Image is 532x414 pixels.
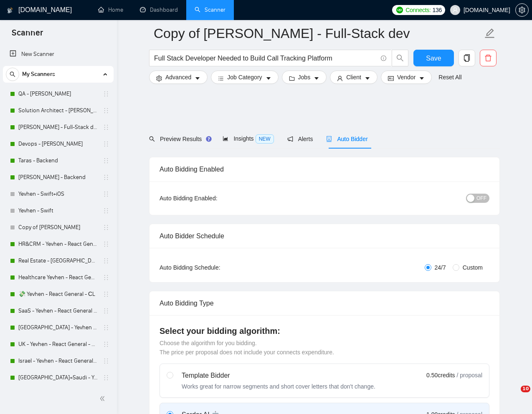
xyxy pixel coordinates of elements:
[103,324,109,331] span: holder
[459,54,475,62] span: copy
[330,71,377,84] button: userClientcaret-down
[18,202,98,219] a: Yevhen - Swift
[103,241,109,247] span: holder
[381,71,432,84] button: idcardVendorcaret-down
[18,86,98,102] a: QA - [PERSON_NAME]
[18,102,98,119] a: Solution Architect - [PERSON_NAME]
[103,124,109,131] span: holder
[18,336,98,353] a: UK - Yevhen - React General - СL
[346,73,361,82] span: Client
[182,371,375,381] div: Template Bidder
[103,207,109,214] span: holder
[103,224,109,231] span: holder
[516,7,528,13] span: setting
[431,263,449,272] span: 24/7
[154,53,377,63] input: Search Freelance Jobs...
[18,353,98,369] a: Israel - Yevhen - React General - СL
[282,71,327,84] button: folderJobscaret-down
[195,6,225,13] a: searchScanner
[504,386,524,406] iframe: Intercom live chat
[22,66,55,83] span: My Scanners
[289,75,295,81] span: folder
[337,75,343,81] span: user
[140,6,178,13] a: dashboardDashboard
[223,135,274,142] span: Insights
[326,136,367,142] span: Auto Bidder
[165,73,191,82] span: Advanced
[103,141,109,147] span: holder
[103,341,109,348] span: holder
[18,169,98,186] a: [PERSON_NAME] - Backend
[18,319,98,336] a: [GEOGRAPHIC_DATA] - Yevhen - React General - СL
[10,46,107,63] a: New Scanner
[18,269,98,286] a: Healthcare Yevhen - React General - СL
[388,75,394,81] span: idcard
[18,252,98,269] a: Real Estate - [GEOGRAPHIC_DATA] - React General - СL
[154,23,483,44] input: Scanner name...
[149,71,208,84] button: settingAdvancedcaret-down
[459,263,486,272] span: Custom
[160,291,489,315] div: Auto Bidding Type
[182,382,375,391] div: Works great for narrow segments and short cover letters that don't change.
[103,191,109,197] span: holder
[381,56,386,61] span: info-circle
[160,224,489,248] div: Auto Bidder Schedule
[438,73,461,82] a: Reset All
[365,75,370,81] span: caret-down
[211,71,278,84] button: barsJob Categorycaret-down
[18,119,98,136] a: [PERSON_NAME] - Full-Stack dev
[156,75,162,81] span: setting
[287,136,313,142] span: Alerts
[392,50,408,66] button: search
[103,174,109,181] span: holder
[256,134,274,144] span: NEW
[103,374,109,381] span: holder
[515,7,529,13] a: setting
[103,274,109,281] span: holder
[160,194,269,203] div: Auto Bidding Enabled:
[6,71,19,77] span: search
[433,5,442,15] span: 136
[160,340,334,356] span: Choose the algorithm for you bidding. The price per proposal does not include your connects expen...
[457,371,482,379] span: / proposal
[103,358,109,364] span: holder
[480,50,497,66] button: delete
[103,107,109,114] span: holder
[99,394,108,403] span: double-left
[160,325,489,337] h4: Select your bidding algorithm:
[266,75,271,81] span: caret-down
[459,50,475,66] button: copy
[223,136,228,141] span: area-chart
[521,386,530,392] span: 10
[396,7,403,13] img: upwork-logo.png
[18,236,98,252] a: HR&CRM - Yevhen - React General - СL
[405,5,431,15] span: Connects:
[149,136,155,142] span: search
[103,308,109,314] span: holder
[326,136,332,142] span: robot
[484,28,495,39] span: edit
[195,75,200,81] span: caret-down
[18,186,98,202] a: Yevhen - Swift+iOS
[413,50,454,66] button: Save
[5,27,50,44] span: Scanner
[18,369,98,386] a: [GEOGRAPHIC_DATA]+Saudi - Yevhen - React General - СL
[18,219,98,236] a: Copy of [PERSON_NAME]
[480,54,496,62] span: delete
[18,303,98,319] a: SaaS - Yevhen - React General - СL
[18,286,98,303] a: 💸 Yevhen - React General - СL
[3,46,114,63] li: New Scanner
[149,136,209,142] span: Preview Results
[392,54,408,62] span: search
[103,257,109,264] span: holder
[103,157,109,164] span: holder
[287,136,293,142] span: notification
[103,291,109,298] span: holder
[314,75,319,81] span: caret-down
[98,6,123,13] a: homeHome
[205,135,213,143] div: Tooltip anchor
[419,75,425,81] span: caret-down
[515,3,529,17] button: setting
[18,152,98,169] a: Taras - Backend
[18,136,98,152] a: Devops - [PERSON_NAME]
